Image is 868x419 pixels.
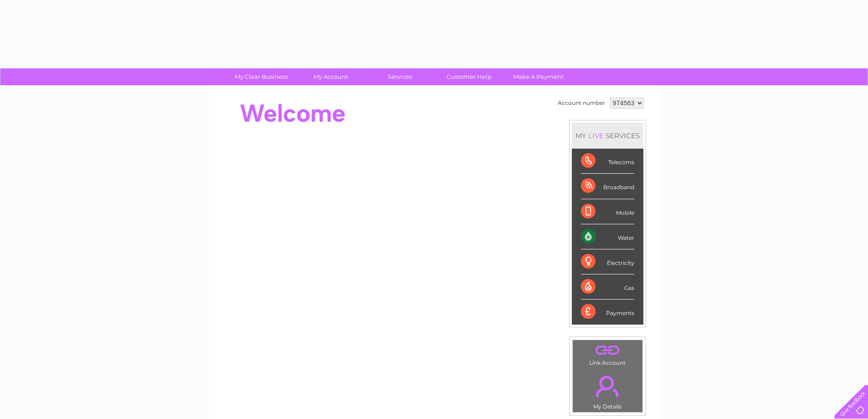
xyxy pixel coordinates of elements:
[224,68,299,85] a: My Clear Business
[581,174,634,199] div: Broadband
[575,370,640,402] a: .
[581,300,634,324] div: Payments
[575,342,640,358] a: .
[293,68,368,85] a: My Account
[362,68,437,85] a: Services
[431,68,507,85] a: Customer Help
[555,95,607,111] td: Account number
[581,199,634,224] div: Mobile
[586,131,606,140] div: LIVE
[572,340,643,368] td: Link Account
[581,274,634,300] div: Gas
[572,123,643,149] div: MY SERVICES
[581,249,634,274] div: Electricity
[501,68,576,85] a: Make A Payment
[581,149,634,174] div: Telecoms
[572,368,643,413] td: My Details
[581,224,634,249] div: Water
